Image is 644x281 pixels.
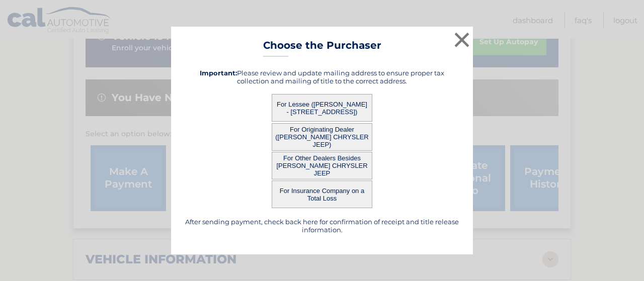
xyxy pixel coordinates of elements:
[272,152,372,179] button: For Other Dealers Besides [PERSON_NAME] CHRYSLER JEEP
[184,218,460,234] h5: After sending payment, check back here for confirmation of receipt and title release information.
[272,94,372,122] button: For Lessee ([PERSON_NAME] - [STREET_ADDRESS])
[452,30,472,50] button: ×
[263,39,381,57] h3: Choose the Purchaser
[184,69,460,85] h5: Please review and update mailing address to ensure proper tax collection and mailing of title to ...
[200,69,237,77] strong: Important:
[272,180,372,208] button: For Insurance Company on a Total Loss
[272,123,372,151] button: For Originating Dealer ([PERSON_NAME] CHRYSLER JEEP)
